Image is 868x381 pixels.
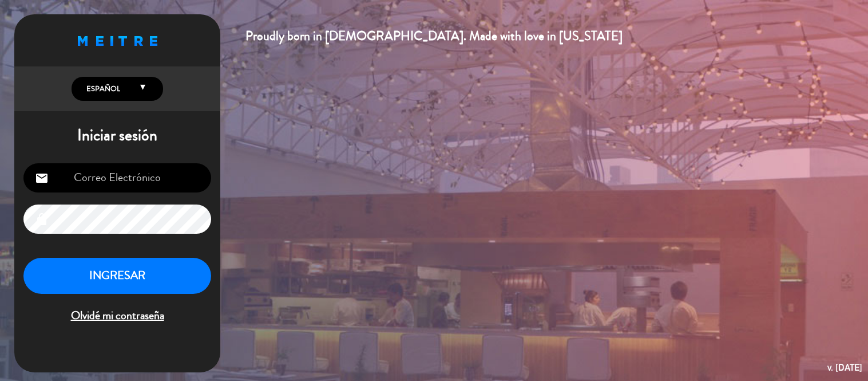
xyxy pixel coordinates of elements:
div: v. [DATE] [827,360,862,375]
span: Olvidé mi contraseña [23,307,211,325]
span: Español [84,83,120,95]
i: email [35,171,49,185]
i: lock [35,213,49,226]
h1: Iniciar sesión [14,126,220,146]
button: INGRESAR [23,258,211,294]
input: Correo Electrónico [23,163,211,193]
